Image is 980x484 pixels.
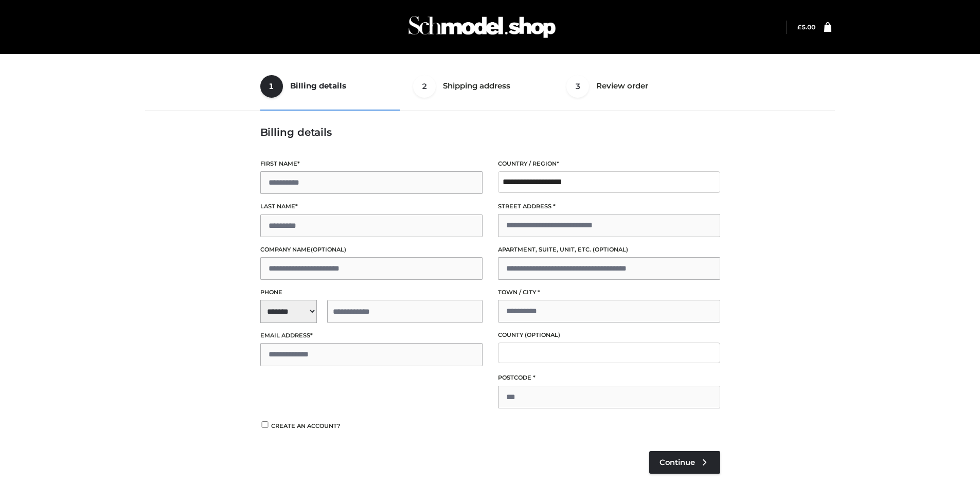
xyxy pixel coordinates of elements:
[649,451,720,474] a: Continue
[260,245,483,255] label: Company name
[498,202,720,211] label: Street address
[525,331,560,338] span: (optional)
[260,288,483,297] label: Phone
[660,458,695,467] span: Continue
[260,126,720,138] h3: Billing details
[271,422,341,429] span: Create an account?
[593,246,628,253] span: (optional)
[498,245,720,255] label: Apartment, suite, unit, etc.
[797,23,815,31] a: £5.00
[260,331,483,340] label: Email address
[311,246,346,253] span: (optional)
[797,23,815,31] bdi: 5.00
[260,421,270,428] input: Create an account?
[405,7,559,47] img: Schmodel Admin 964
[498,373,720,383] label: Postcode
[797,23,801,31] span: £
[260,159,483,169] label: First name
[498,288,720,297] label: Town / City
[498,330,720,340] label: County
[498,159,720,169] label: Country / Region
[260,202,483,211] label: Last name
